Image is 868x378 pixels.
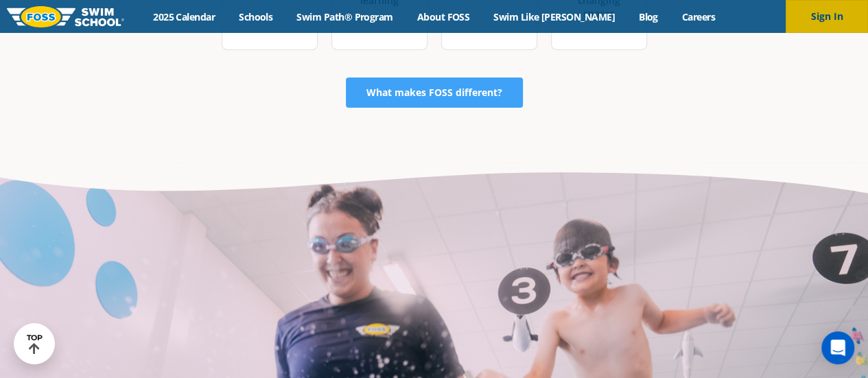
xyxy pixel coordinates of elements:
img: FOSS Swim School Logo [7,6,124,27]
div: TOP [27,333,43,355]
a: Schools [227,10,285,23]
a: 2025 Calendar [141,10,227,23]
a: About FOSS [405,10,482,23]
a: Swim Like [PERSON_NAME] [482,10,627,23]
a: Swim Path® Program [285,10,405,23]
a: Careers [670,10,727,23]
div: Open Intercom Messenger [821,331,854,364]
span: What makes FOSS different? [366,88,502,97]
a: What makes FOSS different? [346,78,523,108]
a: Blog [626,10,670,23]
